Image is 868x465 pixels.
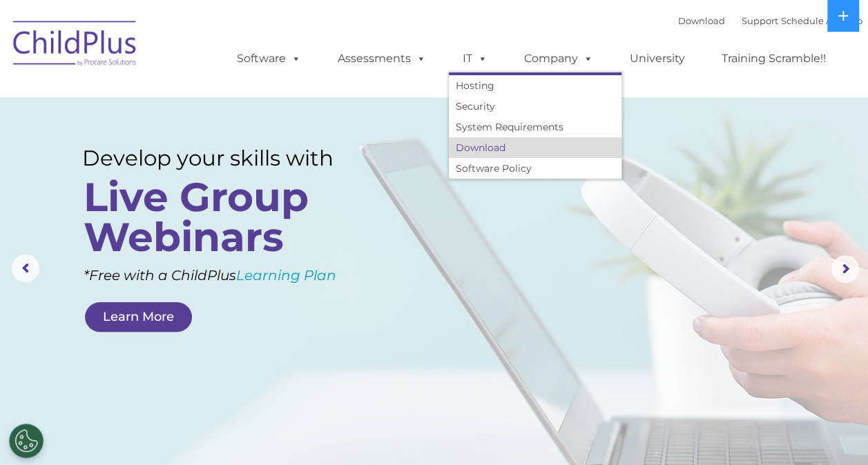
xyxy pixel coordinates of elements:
[449,75,621,96] a: Hosting
[192,91,234,101] span: Last name
[449,117,621,137] a: System Requirements
[82,145,369,171] rs-layer: Develop your skills with
[708,45,840,72] a: Training Scramble!!
[616,45,699,72] a: University
[449,45,501,72] a: IT
[236,267,336,284] a: Learning Plan
[449,137,621,158] a: Download
[678,15,862,26] font: |
[642,316,868,465] iframe: Chat Widget
[84,262,390,288] rs-layer: *Free with a ChildPlus
[85,302,192,332] a: Learn More
[449,158,621,179] a: Software Policy
[678,15,725,26] a: Download
[324,45,440,72] a: Assessments
[781,15,862,26] a: Schedule A Demo
[9,424,44,458] button: Cookies Settings
[192,148,251,158] span: Phone number
[84,177,366,257] rs-layer: Live Group Webinars
[742,15,778,26] a: Support
[449,96,621,117] a: Security
[510,45,607,72] a: Company
[6,11,144,80] img: ChildPlus by Procare Solutions
[223,45,315,72] a: Software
